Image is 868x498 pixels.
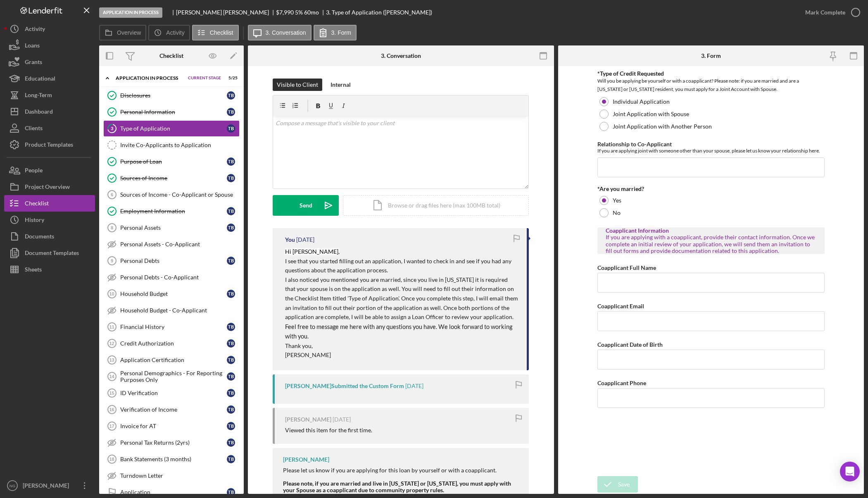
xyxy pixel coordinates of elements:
[227,157,235,166] div: T B
[296,236,314,243] time: 2025-09-23 23:46
[4,87,95,103] button: Long-Term
[120,175,227,181] div: Sources of Income
[25,54,42,72] div: Grants
[120,439,227,446] div: Personal Tax Returns (2yrs)
[120,274,239,281] div: Personal Debts - Co-Applicant
[295,9,303,16] div: 5 %
[103,219,240,236] a: 8Personal AssetsTB
[266,29,306,36] label: 3. Conversation
[25,103,53,122] div: Dashboard
[103,186,240,203] a: 6Sources of Income - Co-Applicant or Spouse
[613,210,621,216] label: No
[597,141,672,148] label: Relationship to Co-Applicant
[109,407,114,412] tspan: 16
[405,383,423,389] time: 2025-09-18 21:30
[4,228,95,245] button: Documents
[4,245,95,261] button: Document Templates
[276,9,294,16] span: $7,990
[597,77,825,93] div: Will you be applying be yourself or with a coapplicant? Please note: if you are married and are a...
[109,341,114,346] tspan: 12
[103,368,240,385] a: 14Personal Demographics - For Reporting Purposes OnlyTB
[283,467,521,474] div: Please let us know if you are applying for this loan by yourself or with a coapplicant.
[116,76,184,81] div: Application In Process
[227,290,235,298] div: T B
[159,52,183,59] div: Checklist
[120,406,227,413] div: Verification of Income
[597,264,656,271] label: Coapplicant Full Name
[227,124,235,133] div: T B
[314,25,357,41] button: 3. Form
[597,70,825,77] div: *Type of Credit Requested
[120,291,227,297] div: Household Budget
[300,195,312,216] div: Send
[227,438,235,447] div: T B
[120,125,227,132] div: Type of Application
[4,179,95,195] a: Project Overview
[117,29,141,36] label: Overview
[277,79,318,91] div: Visible to Client
[613,123,712,130] label: Joint Application with Another Person
[25,21,45,39] div: Activity
[25,195,49,214] div: Checklist
[285,427,372,434] div: Viewed this item for the first time.
[797,4,864,21] button: Mark Complete
[210,29,233,36] label: Checklist
[597,379,646,386] label: Coapplicant Phone
[103,203,240,219] a: Employment InformationTB
[304,9,319,16] div: 60 mo
[103,153,240,170] a: Purpose of LoanTB
[120,257,227,264] div: Personal Debts
[618,476,630,493] div: Save
[805,4,845,21] div: Mark Complete
[120,370,227,383] div: Personal Demographics - For Reporting Purposes Only
[103,104,240,120] a: Personal InformationTB
[111,258,113,263] tspan: 9
[120,390,227,396] div: ID Verification
[120,92,227,99] div: Disclosures
[103,451,240,467] a: 18Bank Statements (3 months)TB
[227,207,235,215] div: T B
[227,108,235,116] div: T B
[227,257,235,265] div: T B
[103,170,240,186] a: Sources of IncomeTB
[4,103,95,120] button: Dashboard
[248,25,312,41] button: 3. Conversation
[103,467,240,484] a: Turndown Letter
[227,372,235,381] div: T B
[111,225,113,230] tspan: 8
[333,416,351,423] time: 2025-09-18 21:29
[176,9,276,16] div: [PERSON_NAME] [PERSON_NAME]
[120,241,239,248] div: Personal Assets - Co-Applicant
[4,261,95,278] button: Sheets
[285,351,331,358] span: [PERSON_NAME]
[283,456,329,463] div: [PERSON_NAME]
[285,383,404,389] div: [PERSON_NAME] Submitted the Custom Form
[4,212,95,228] button: History
[840,462,860,481] div: Open Intercom Messenger
[120,191,239,198] div: Sources of Income - Co-Applicant or Spouse
[613,111,689,117] label: Joint Application with Spouse
[120,357,227,363] div: Application Certification
[4,162,95,179] button: People
[120,324,227,330] div: Financial History
[4,70,95,87] button: Educational
[120,224,227,231] div: Personal Assets
[273,79,322,91] button: Visible to Client
[25,37,40,56] div: Loans
[103,302,240,319] a: Household Budget - Co-Applicant
[25,87,52,105] div: Long-Term
[109,391,114,396] tspan: 15
[10,484,15,488] text: NG
[227,339,235,348] div: T B
[109,457,114,462] tspan: 18
[120,109,227,115] div: Personal Information
[109,291,114,296] tspan: 10
[606,234,816,254] div: If you are applying with a coapplicant, provide their contact information. Once we complete an in...
[606,227,816,234] div: Coapplicant Information
[285,323,514,340] span: Feel free to message me here with any questions you have. We look forward to working with you.
[285,416,331,423] div: [PERSON_NAME]
[99,7,162,18] div: Application In Process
